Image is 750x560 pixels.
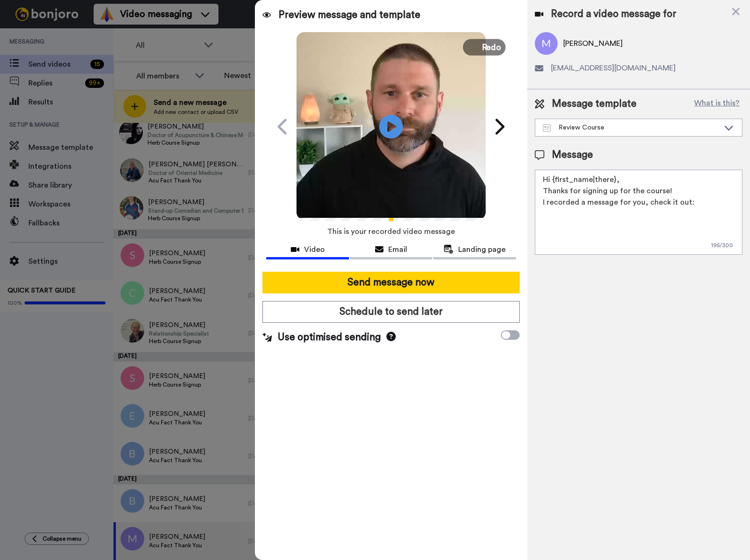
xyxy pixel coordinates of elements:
img: Message-temps.svg [543,124,551,132]
span: [EMAIL_ADDRESS][DOMAIN_NAME] [551,62,676,74]
span: Video [304,244,325,255]
button: Schedule to send later [262,301,520,323]
span: Message template [552,97,637,111]
button: What is this? [691,97,742,111]
span: Landing page [458,244,506,255]
span: This is your recorded video message [327,221,455,242]
textarea: Hi {first_name|there}, Thanks for signing up for the course! I recorded a message for you, check ... [535,170,742,255]
span: Email [388,244,407,255]
div: Review Course [543,123,719,132]
button: Send message now [262,272,520,293]
span: Message [552,148,593,162]
span: Use optimised sending [278,330,381,345]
